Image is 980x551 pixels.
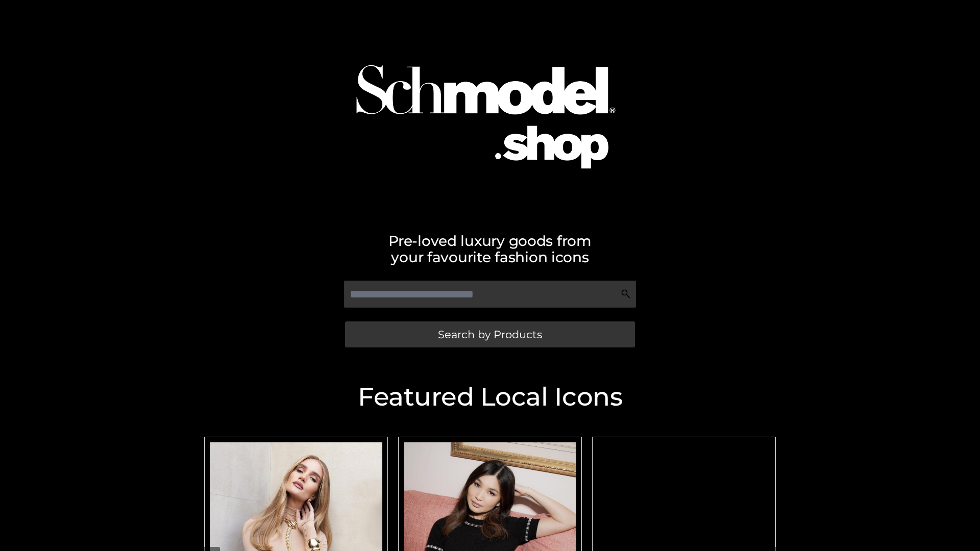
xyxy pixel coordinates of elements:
[345,321,635,347] a: Search by Products
[438,329,542,340] span: Search by Products
[199,233,781,265] h2: Pre-loved luxury goods from your favourite fashion icons
[199,384,781,410] h2: Featured Local Icons​
[621,289,631,299] img: Search Icon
